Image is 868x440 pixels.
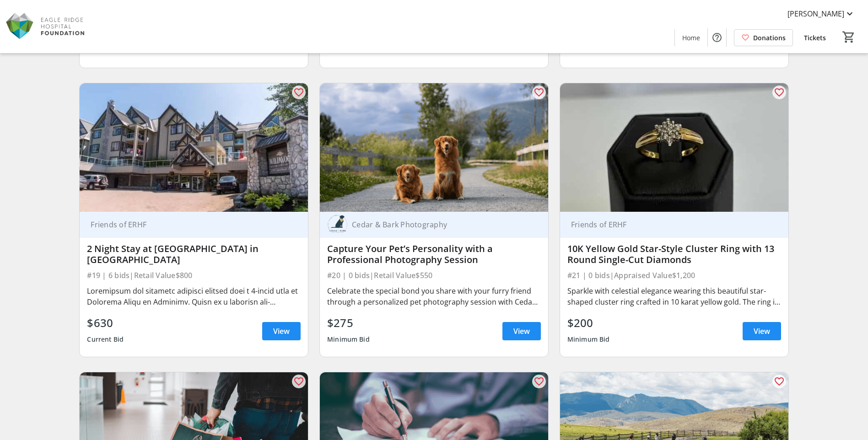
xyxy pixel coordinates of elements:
[753,33,786,43] span: Donations
[80,83,308,212] img: 2 Night Stay at Wildwood Lodge in Whistler
[774,376,785,387] mat-icon: favorite_outline
[293,87,304,98] mat-icon: favorite_outline
[87,220,290,229] div: Friends of ERHF
[682,33,700,43] span: Home
[327,243,541,265] div: Capture Your Pet’s Personality with a Professional Photography Session
[567,285,781,307] div: Sparkle with celestial elegance wearing this beautiful star-shaped cluster ring crafted in 10 kar...
[273,326,290,337] span: View
[327,269,541,282] div: #20 | 0 bids | Retail Value $550
[708,28,726,47] button: Help
[567,315,610,331] div: $200
[87,315,124,331] div: $630
[262,322,301,340] a: View
[534,376,545,387] mat-icon: favorite_outline
[327,285,541,307] div: Celebrate the special bond you share with your furry friend through a personalized pet photograph...
[327,214,348,235] img: Cedar & Bark Photography
[780,6,863,21] button: [PERSON_NAME]
[87,285,301,307] div: Loremipsum dol sitametc adipisci elitsed doei t 4-incid utla et Dolorema Aliqu en Adminimv. Quisn...
[841,29,857,45] button: Cart
[327,331,370,348] div: Minimum Bid
[320,83,548,212] img: Capture Your Pet’s Personality with a Professional Photography Session
[675,29,707,46] a: Home
[567,331,610,348] div: Minimum Bid
[87,269,301,282] div: #19 | 6 bids | Retail Value $800
[787,8,844,19] span: [PERSON_NAME]
[327,315,370,331] div: $275
[743,322,781,340] a: View
[502,322,541,340] a: View
[754,326,770,337] span: View
[804,33,826,43] span: Tickets
[567,243,781,265] div: 10K Yellow Gold Star-Style Cluster Ring with 13 Round Single-Cut Diamonds
[567,269,781,282] div: #21 | 0 bids | Appraised Value $1,200
[534,87,545,98] mat-icon: favorite_outline
[513,326,530,337] span: View
[87,243,301,265] div: 2 Night Stay at [GEOGRAPHIC_DATA] in [GEOGRAPHIC_DATA]
[5,4,87,49] img: Eagle Ridge Hospital Foundation's Logo
[567,220,770,229] div: Friends of ERHF
[560,83,788,212] img: 10K Yellow Gold Star-Style Cluster Ring with 13 Round Single-Cut Diamonds
[774,87,785,98] mat-icon: favorite_outline
[348,220,530,229] div: Cedar & Bark Photography
[87,331,124,348] div: Current Bid
[293,376,304,387] mat-icon: favorite_outline
[797,29,833,46] a: Tickets
[734,29,793,46] a: Donations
